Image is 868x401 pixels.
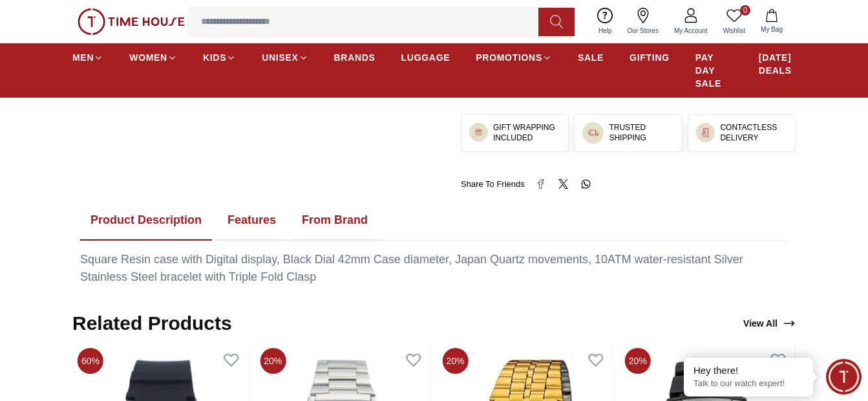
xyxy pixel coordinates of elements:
[203,46,236,69] a: KIDS
[826,359,862,395] div: Chat Widget
[334,46,376,69] a: BRANDS
[80,200,212,241] button: Product Description
[740,5,750,16] span: 0
[474,128,483,136] img: ...
[129,51,167,64] span: WOMEN
[759,46,796,82] a: [DATE] DEALS
[334,51,376,64] span: BRANDS
[625,348,651,374] span: 20%
[260,348,286,374] span: 20%
[72,46,103,69] a: MEN
[630,46,670,69] a: GIFTING
[291,200,378,241] button: From Brand
[693,364,803,377] div: Hey there!
[217,200,286,241] button: Features
[720,122,787,143] h3: CONTACTLESS DELIVERY
[262,46,308,69] a: UNISEX
[622,26,664,36] span: Our Stores
[476,51,542,64] span: PROMOTIONS
[701,128,710,137] img: ...
[715,5,753,38] a: 0Wishlist
[78,8,185,36] img: ...
[587,127,598,138] img: ...
[753,6,790,37] button: My Bag
[72,312,232,335] h2: Related Products
[695,46,733,95] a: PAY DAY SALE
[80,251,788,286] div: Square Resin case with Digital display, Black Dial 42mm Case diameter, Japan Quartz movements, 10...
[203,51,226,64] span: KIDS
[578,51,604,64] span: SALE
[630,51,670,64] span: GIFTING
[669,26,713,36] span: My Account
[476,46,552,69] a: PROMOTIONS
[759,51,796,77] span: [DATE] DEALS
[609,122,673,143] h3: TRUSTED SHIPPING
[718,26,750,36] span: Wishlist
[756,25,788,34] span: My Bag
[593,26,617,36] span: Help
[741,314,798,332] a: View All
[129,46,177,69] a: WOMEN
[401,51,450,64] span: LUGGAGE
[743,317,796,330] div: View All
[591,5,620,38] a: Help
[620,5,666,38] a: Our Stores
[493,122,560,143] h3: GIFT WRAPPING INCLUDED
[262,51,298,64] span: UNISEX
[695,51,733,90] span: PAY DAY SALE
[693,378,803,389] p: Talk to our watch expert!
[401,46,450,69] a: LUGGAGE
[461,178,525,191] span: Share To Friends
[78,348,103,374] span: 60%
[578,46,604,69] a: SALE
[72,51,94,64] span: MEN
[443,348,469,374] span: 20%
